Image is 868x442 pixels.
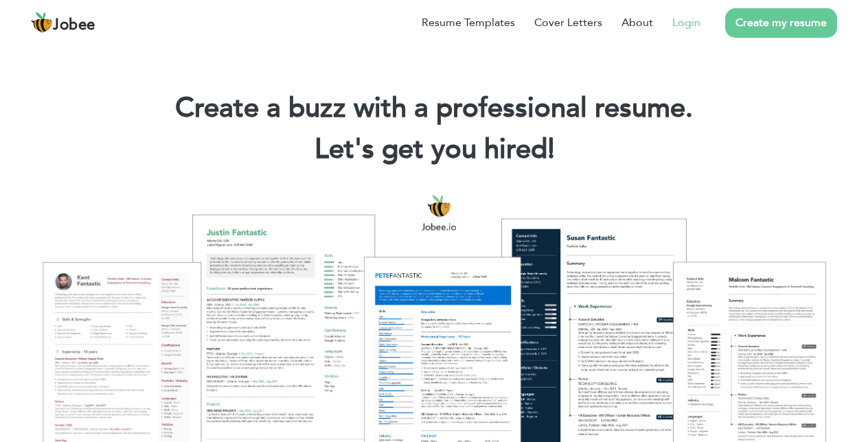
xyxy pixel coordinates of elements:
[31,12,53,34] img: jobee.io
[422,14,515,31] a: Resume Templates
[21,132,847,167] h2: Let's
[53,18,95,33] span: Jobee
[672,14,700,31] a: Login
[548,130,554,168] span: |
[534,14,602,31] a: Cover Letters
[382,130,555,168] span: get you hired!
[21,91,847,126] h1: Create a buzz with a professional resume.
[621,14,653,31] a: About
[725,8,837,38] a: Create my resume
[31,12,95,34] a: Jobee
